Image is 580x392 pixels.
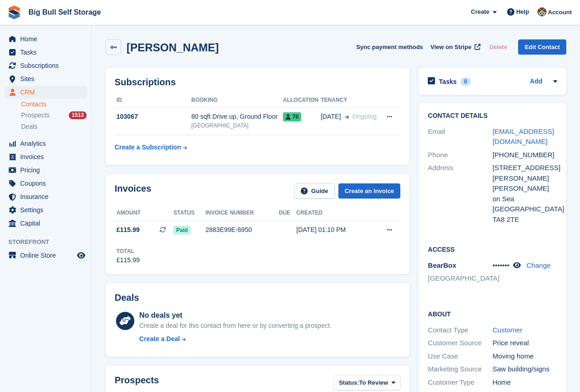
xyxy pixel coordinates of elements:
[21,122,38,131] span: Deals
[548,8,572,17] span: Account
[334,375,400,390] button: Status: To Review
[5,46,87,59] a: menu
[115,139,187,156] a: Create a Subscription
[116,255,140,265] div: £115.99
[492,215,557,225] div: TA8 2TE
[492,377,557,388] div: Home
[294,183,335,199] a: Guide
[283,93,320,108] th: Allocation
[115,112,191,121] div: 103067
[339,378,359,387] span: Status:
[115,293,139,303] h2: Deals
[191,93,283,108] th: Booking
[139,334,331,344] a: Create a Deal
[5,164,87,177] a: menu
[471,7,489,17] span: Create
[191,112,283,121] div: 80 sqft Drive up, Ground Floor
[20,190,75,203] span: Insurance
[115,143,181,152] div: Create a Subscription
[492,338,557,348] div: Price reveal
[5,204,87,216] a: menu
[428,364,492,375] div: Marketing Source
[428,127,492,147] div: Email
[5,33,87,45] a: menu
[428,244,557,254] h2: Access
[173,226,190,235] span: Paid
[7,6,21,19] img: stora-icon-8386f47178a22dfd0bd8f6a31ec36ba5ce8667c1dd55bd0f319d3a0aa187defe.svg
[5,72,87,85] a: menu
[518,39,566,55] a: Edit Contact
[428,273,492,284] li: [GEOGRAPHIC_DATA]
[296,206,371,221] th: Created
[116,225,140,235] span: £115.99
[116,247,140,255] div: Total
[353,113,377,120] span: Ongoing
[5,137,87,150] a: menu
[173,206,205,221] th: Status
[320,93,380,108] th: Tenancy
[428,261,456,269] span: BearBox
[25,5,105,20] a: Big Bull Self Storage
[526,261,551,269] a: Change
[21,111,50,120] span: Prospects
[191,121,283,130] div: [GEOGRAPHIC_DATA]
[428,309,557,318] h2: About
[5,177,87,190] a: menu
[428,112,557,120] h2: Contact Details
[439,77,457,86] h2: Tasks
[492,204,557,215] div: [GEOGRAPHIC_DATA]
[428,150,492,160] div: Phone
[338,183,401,199] a: Create an Invoice
[69,111,87,119] div: 1513
[20,150,75,163] span: Invoices
[428,377,492,388] div: Customer Type
[20,46,75,59] span: Tasks
[20,137,75,150] span: Analytics
[356,39,423,55] button: Sync payment methods
[20,86,75,99] span: CRM
[20,72,75,85] span: Sites
[205,206,279,221] th: Invoice number
[492,150,557,160] div: [PHONE_NUMBER]
[428,338,492,348] div: Customer Source
[428,325,492,336] div: Contact Type
[5,249,87,262] a: menu
[76,250,87,261] a: Preview store
[20,33,75,45] span: Home
[492,163,557,183] div: [STREET_ADDRESS][PERSON_NAME]
[21,100,87,109] a: Contacts
[139,321,331,331] div: Create a deal for this contact from here or by converting a prospect.
[460,77,471,86] div: 0
[428,351,492,362] div: Use Case
[5,86,87,99] a: menu
[537,7,547,17] img: Mike Llewellen Palmer
[115,77,400,88] h2: Subscriptions
[21,122,87,132] a: Deals
[516,7,529,17] span: Help
[5,150,87,163] a: menu
[320,112,341,121] span: [DATE]
[428,163,492,225] div: Address
[20,59,75,72] span: Subscriptions
[492,261,509,269] span: •••••••
[5,217,87,230] a: menu
[492,127,554,146] a: [EMAIL_ADDRESS][DOMAIN_NAME]
[21,110,87,120] a: Prospects 1513
[530,77,542,87] a: Add
[486,39,511,55] button: Delete
[427,39,482,55] a: View on Stripe
[20,164,75,177] span: Pricing
[20,217,75,230] span: Capital
[20,204,75,216] span: Settings
[492,364,557,375] div: Saw building/signs
[139,310,331,321] div: No deals yet
[8,237,91,247] span: Storefront
[296,225,371,235] div: [DATE] 01:10 PM
[279,206,296,221] th: Due
[20,249,75,262] span: Online Store
[359,378,388,387] span: To Review
[431,43,471,52] span: View on Stripe
[115,93,191,108] th: ID
[139,334,180,344] div: Create a Deal
[115,375,159,392] h2: Prospects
